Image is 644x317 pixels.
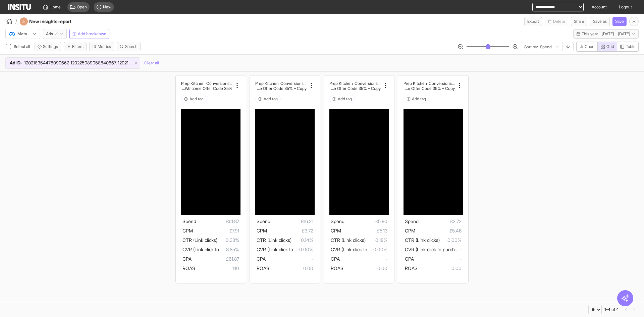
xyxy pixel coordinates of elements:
span: Add tag [264,96,278,102]
button: Export [524,17,542,26]
span: New [103,4,111,10]
button: Delete [545,17,568,26]
div: Prep Kitchen_Conversions_Fitness & Premium Brands_Frive Comparison Video_Brand Copy_Welcome Offer... [255,81,307,91]
h2: Prep Kitchen_Conversions_Fitness & Premium Brands_Frive C [255,81,307,86]
span: CPA [405,256,414,262]
span: Add tag [412,96,426,102]
span: CTR (Link clicks) [331,237,366,243]
span: £61.87 [196,217,239,225]
span: 0.33% [217,236,239,244]
span: Select all [14,44,32,49]
button: Ads [43,29,67,39]
span: 0.00 [343,264,387,272]
div: Prep Kitchen_Conversions_Busy Professionals_Frive Comparison Video_Brand Copy_Welcome Offer Code 35% [181,81,232,91]
span: £2.72 [419,217,462,225]
span: CTR (Link clicks) [182,237,217,243]
span: CTR (Link clicks) [257,237,291,243]
span: CTR (Link clicks) [405,237,440,243]
div: Prep Kitchen_Conversions_Gym Goers_Frive Comparison Video_Brand Copy_Welcome Offer Code 35% – Copy [329,81,381,91]
span: Spend [182,218,196,224]
span: 0.00 [418,264,462,272]
span: Sort by: [524,44,538,50]
button: Add tag [329,95,355,103]
h2: on Video_Brand Copy_Welcome Offer Code 35% – Copy [404,86,455,91]
button: Search [117,42,141,51]
div: Ad ID:120218354478090667, 120225089058840667, 120218355482260667, 120218355482130667 [6,58,140,68]
span: You cannot delete a preset report. [545,17,568,26]
button: Add breakdown [69,29,109,39]
span: 120218354478090667, 120225089058840667, 120218355482260667, 120218355482130667 [24,60,131,66]
button: Clear all [144,57,159,69]
span: CPM [182,228,193,233]
span: 3.85% [226,246,239,254]
span: Home [50,4,61,10]
span: £61.87 [192,255,239,263]
span: ROAS [405,265,418,271]
span: Settings [43,44,58,49]
span: ROAS [257,265,269,271]
button: Save as [590,17,610,26]
span: 0.00% [440,236,462,244]
img: Logo [8,4,31,10]
h2: Prep Kitchen_Conversions_Gym Goers_Frive Comparis [404,81,455,86]
span: CPM [405,228,415,233]
span: - [414,255,462,263]
span: Spend [331,218,344,224]
span: 0.00% [373,246,387,254]
div: Prep Kitchen_Conversions_Gym Goers_Frive Comparison Video_Brand Copy_Welcome Offer Code 35% – Copy [404,81,455,91]
span: 0.18% [366,236,387,244]
span: 1.10 [195,264,239,272]
span: 0.00% [299,246,313,254]
span: Ads [46,31,53,37]
button: This year - [DATE] - [DATE] [573,29,639,39]
div: New insights report [20,17,90,25]
button: Settings [35,42,61,51]
button: Add tag [181,95,207,103]
button: Grid [597,42,617,52]
span: 0.00 [269,264,313,272]
span: CVR (Link click to purchase) [257,247,315,252]
span: £5.80 [344,217,387,225]
span: / [15,18,17,25]
h2: Prep Kitchen_Conversions_Gym Goers_Frive Comparis [329,81,381,86]
button: / [5,17,17,25]
h2: on Video_Brand Copy_Welcome Offer Code 35% – Copy [329,86,381,91]
span: £7.91 [193,227,239,235]
h4: New insights report [29,18,90,25]
span: 0.14% [291,236,313,244]
span: ROAS [182,265,195,271]
button: Metrics [89,42,114,51]
span: CPM [331,228,341,233]
button: Table [617,42,639,52]
div: 1-4 of 4 [604,307,619,312]
button: Add tag [255,95,281,103]
span: Spend [405,218,419,224]
span: Add tag [190,96,204,102]
h2: Prep Kitchen_Conversions_Busy Professionals_Frive [181,81,232,86]
span: CVR (Link click to purchase) [182,247,241,252]
span: CVR (Link click to purchase) [331,247,389,252]
h2: Comparison Video_Brand Copy_Welcome Offer Code 35% [181,86,232,91]
span: ROAS [331,265,343,271]
span: Add tag [338,96,352,102]
button: Add tag [404,95,429,103]
button: Filters [64,42,87,51]
button: Save [612,17,627,26]
span: Table [626,44,636,49]
span: Search [125,44,138,49]
span: Ad ID : [10,60,21,66]
span: £16.21 [270,217,313,225]
button: Share [571,17,587,26]
span: Open [77,4,87,10]
button: Chart [576,42,598,52]
span: Spend [257,218,270,224]
span: - [460,246,462,254]
span: £3.72 [267,227,313,235]
span: Add breakdown [78,31,106,37]
span: - [266,255,313,263]
span: CPA [182,256,192,262]
span: CPA [257,256,266,262]
span: CVR (Link click to purchase) [405,247,464,252]
h2: omparison Video_Brand Copy_Welcome Offer Code 35% – Copy [255,86,307,91]
span: £5.13 [341,227,387,235]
